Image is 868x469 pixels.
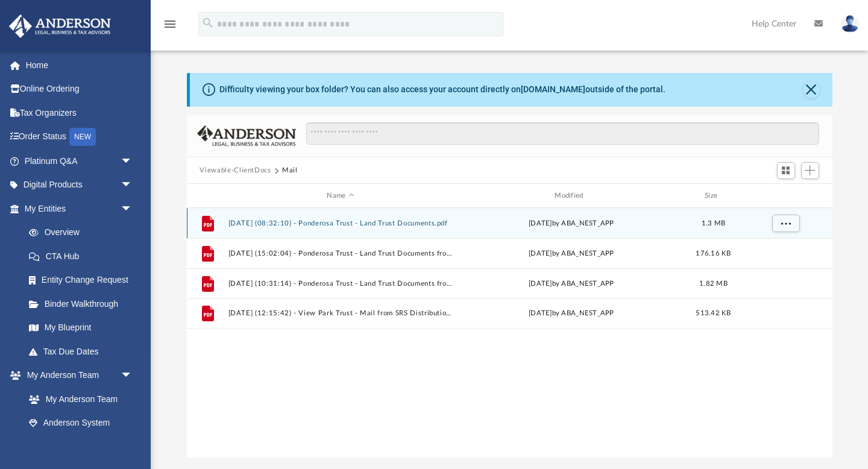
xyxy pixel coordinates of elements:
[17,387,139,411] a: My Anderson Team
[163,17,177,31] i: menu
[192,190,222,201] div: id
[8,77,151,101] a: Online Ordering
[121,364,145,388] span: arrow_drop_down
[201,16,215,30] i: search
[743,190,827,201] div: id
[801,162,819,179] button: Add
[701,220,725,227] span: 1.3 MB
[777,162,795,179] button: Switch to Grid View
[8,197,151,221] a: My Entitiesarrow_drop_down
[282,165,298,176] button: Mail
[121,197,145,221] span: arrow_drop_down
[17,268,151,292] a: Entity Change Request
[228,250,453,257] button: [DATE] (15:02:04) - Ponderosa Trust - Land Trust Documents from City of Bend Community and Econom...
[8,149,151,173] a: Platinum Q&Aarrow_drop_down
[228,310,453,318] button: [DATE] (12:15:42) - View Park Trust - Mail from SRS Distribution, Inc..pdf
[17,411,145,435] a: Anderson System
[69,128,96,146] div: NEW
[17,221,151,245] a: Overview
[227,190,453,201] div: Name
[772,215,799,233] button: More options
[841,15,859,33] img: User Pic
[459,218,684,229] div: [DATE] by ABA_NEST_APP
[200,165,271,176] button: Viewable-ClientDocs
[8,125,151,150] a: Order StatusNEW
[121,149,145,174] span: arrow_drop_down
[696,310,731,316] span: 513.42 KB
[459,279,684,289] div: [DATE] by ABA_NEST_APP
[17,316,145,340] a: My Blueprint
[696,250,731,257] span: 176.16 KB
[306,122,819,145] input: Search files and folders
[5,14,115,38] img: Anderson Advisors Platinum Portal
[689,190,737,201] div: Size
[459,248,684,259] div: [DATE] by ABA_NEST_APP
[17,244,151,268] a: CTA Hub
[163,23,177,31] a: menu
[8,101,151,125] a: Tax Organizers
[699,280,728,287] span: 1.82 MB
[187,208,832,458] div: grid
[458,190,684,201] div: Modified
[17,339,151,364] a: Tax Due Dates
[803,81,820,98] button: Close
[8,173,151,197] a: Digital Productsarrow_drop_down
[228,219,453,227] button: [DATE] (08:32:10) - Ponderosa Trust - Land Trust Documents.pdf
[121,173,145,198] span: arrow_drop_down
[8,364,145,388] a: My Anderson Teamarrow_drop_down
[459,308,684,319] div: [DATE] by ABA_NEST_APP
[8,53,151,77] a: Home
[219,83,665,96] div: Difficulty viewing your box folder? You can also access your account directly on outside of the p...
[228,280,453,288] button: [DATE] (10:31:14) - Ponderosa Trust - Land Trust Documents from [PERSON_NAME].pdf
[17,292,151,316] a: Binder Walkthrough
[521,84,585,94] a: [DOMAIN_NAME]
